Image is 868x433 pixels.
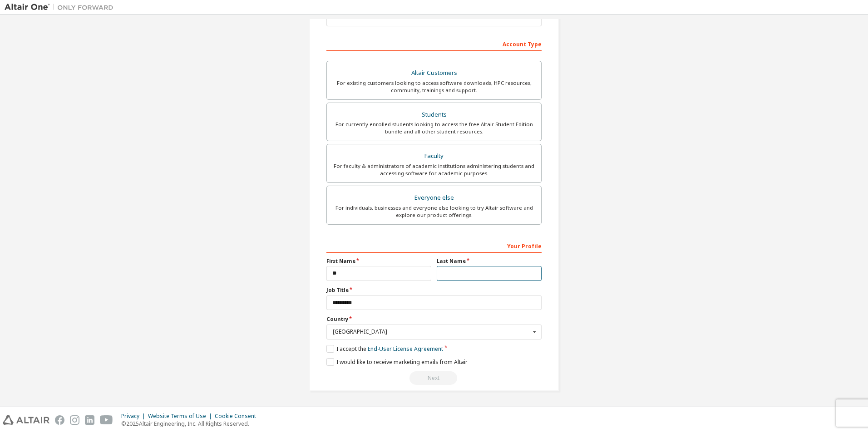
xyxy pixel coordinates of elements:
img: youtube.svg [100,415,113,425]
div: For faculty & administrators of academic institutions administering students and accessing softwa... [332,162,536,177]
img: altair_logo.svg [3,415,49,425]
div: Altair Customers [332,67,536,79]
div: Privacy [121,413,148,420]
div: Read and acccept EULA to continue [326,371,542,385]
img: Altair One [5,3,118,12]
div: Account Type [326,36,542,51]
img: instagram.svg [70,415,79,425]
img: linkedin.svg [85,415,94,425]
div: Faculty [332,150,536,162]
div: Website Terms of Use [148,413,215,420]
div: Cookie Consent [215,413,261,420]
label: First Name [326,257,431,265]
label: Last Name [437,257,542,265]
div: Your Profile [326,238,542,253]
div: Students [332,108,536,121]
label: Country [326,315,542,323]
p: © [121,420,261,428]
font: 2025 Altair Engineering, Inc. All Rights Reserved. [126,420,249,428]
label: I accept the [326,345,443,353]
div: Everyone else [332,192,536,204]
label: Job Title [326,286,542,294]
div: [GEOGRAPHIC_DATA] [333,329,530,335]
img: facebook.svg [55,415,64,425]
div: For currently enrolled students looking to access the free Altair Student Edition bundle and all ... [332,121,536,135]
div: For individuals, businesses and everyone else looking to try Altair software and explore our prod... [332,204,536,219]
label: I would like to receive marketing emails from Altair [326,358,468,366]
a: End-User License Agreement [368,345,443,353]
div: For existing customers looking to access software downloads, HPC resources, community, trainings ... [332,79,536,94]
